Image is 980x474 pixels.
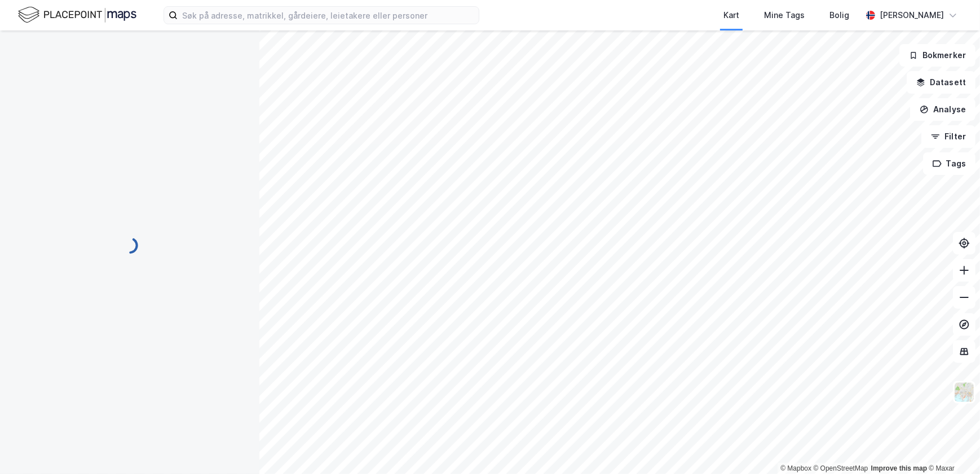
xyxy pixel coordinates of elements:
img: Z [953,381,975,403]
a: Improve this map [871,464,927,472]
button: Bokmerker [899,44,975,67]
a: OpenStreetMap [814,464,868,472]
div: Mine Tags [764,8,805,22]
input: Søk på adresse, matrikkel, gårdeiere, leietakere eller personer [178,7,479,24]
div: Bolig [829,8,849,22]
div: Kontrollprogram for chat [924,420,980,474]
button: Datasett [907,71,975,94]
div: [PERSON_NAME] [880,8,944,22]
div: Kart [723,8,739,22]
img: spinner.a6d8c91a73a9ac5275cf975e30b51cfb.svg [121,236,139,254]
button: Tags [923,152,975,175]
img: logo.f888ab2527a4732fd821a326f86c7f29.svg [18,5,136,25]
a: Mapbox [780,464,811,472]
button: Filter [921,125,975,148]
iframe: Chat Widget [924,420,980,474]
button: Analyse [910,98,975,121]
